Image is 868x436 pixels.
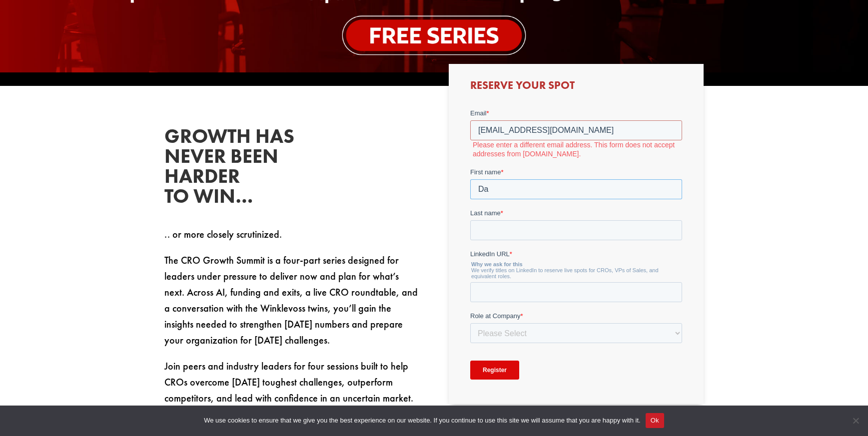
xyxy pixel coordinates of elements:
[851,416,861,426] span: No
[470,80,682,96] h3: Reserve Your Spot
[164,360,413,405] span: Join peers and industry leaders for four sessions built to help CROs overcome [DATE] toughest cha...
[164,228,282,241] span: .. or more closely scrutinized.
[470,108,682,388] iframe: Form 0
[164,126,314,211] h2: Growth has never been harder to win…
[646,413,664,428] button: Ok
[204,416,640,426] span: We use cookies to ensure that we give you the best experience on our website. If you continue to ...
[164,254,418,347] span: The CRO Growth Summit is a four-part series designed for leaders under pressure to deliver now an...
